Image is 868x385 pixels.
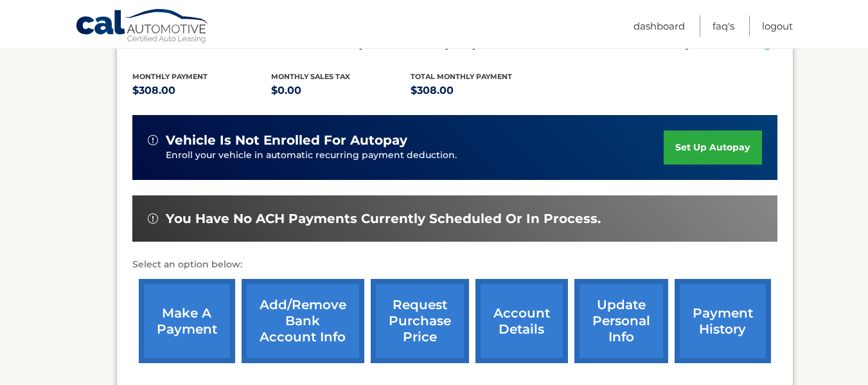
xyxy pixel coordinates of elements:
[148,135,158,145] img: alert-white.svg
[675,279,771,363] a: payment history
[762,15,793,37] a: Logout
[132,257,777,273] p: Select an option below:
[166,148,664,163] p: Enroll your vehicle in automatic recurring payment deduction.
[148,213,158,224] img: alert-white.svg
[242,279,364,363] a: Add/Remove bank account info
[132,82,272,100] p: $308.00
[271,72,350,81] span: Monthly sales Tax
[166,132,407,148] span: vehicle is not enrolled for autopay
[475,279,568,363] a: account details
[411,82,550,100] p: $308.00
[271,82,411,100] p: $0.00
[713,15,734,37] a: FAQ's
[371,279,469,363] a: request purchase price
[574,279,668,363] a: update personal info
[139,279,235,363] a: make a payment
[664,130,761,165] a: set up autopay
[75,8,210,46] a: Cal Automotive
[633,15,685,37] a: Dashboard
[411,72,512,81] span: Total Monthly Payment
[132,72,208,81] span: Monthly Payment
[166,211,601,227] span: You have no ACH payments currently scheduled or in process.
